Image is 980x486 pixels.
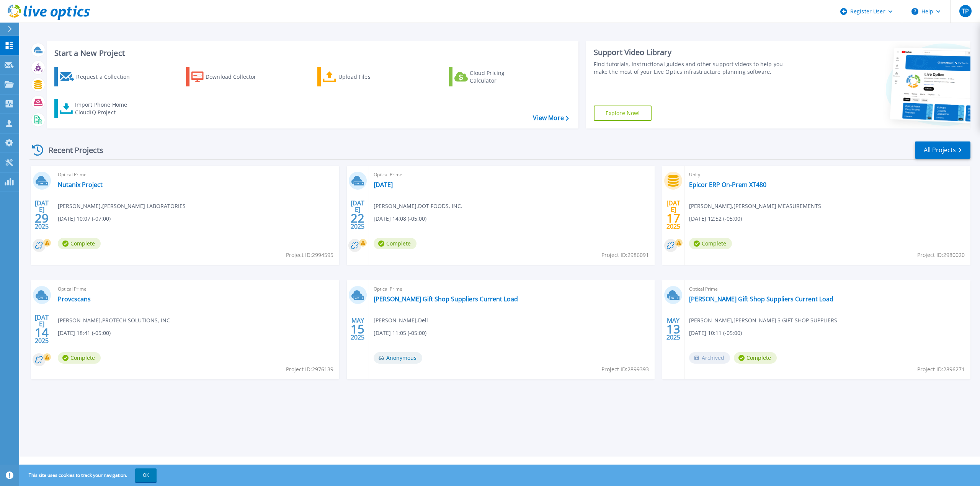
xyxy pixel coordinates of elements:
a: [DATE] [374,181,393,189]
a: Upload Files [317,67,403,86]
span: 13 [666,326,680,332]
div: [DATE] 2025 [34,315,49,343]
span: [PERSON_NAME] , [PERSON_NAME] MEASUREMENTS [689,202,821,210]
span: Archived [689,352,730,364]
span: 22 [351,215,364,221]
div: MAY 2025 [666,315,681,343]
span: Unity [689,171,966,179]
a: All Projects [915,141,970,159]
span: Complete [58,238,101,249]
div: [DATE] 2025 [666,201,681,229]
span: Project ID: 2980020 [917,251,965,259]
a: Cloud Pricing Calculator [449,67,534,86]
span: This site uses cookies to track your navigation. [21,468,157,482]
span: Project ID: 2986091 [601,251,649,259]
div: MAY 2025 [350,315,365,343]
span: [DATE] 11:05 (-05:00) [374,329,426,337]
a: [PERSON_NAME] Gift Shop Suppliers Current Load [374,295,518,303]
a: Provcscans [58,295,91,303]
div: Cloud Pricing Calculator [470,69,531,85]
a: Nutanix Project [58,181,103,189]
span: 14 [35,329,49,336]
span: Complete [689,238,732,249]
span: Project ID: 2994595 [286,251,333,259]
span: [DATE] 12:52 (-05:00) [689,215,742,223]
div: Download Collector [206,69,267,85]
span: Anonymous [374,352,422,364]
a: Explore Now! [594,106,652,121]
span: [DATE] 14:08 (-05:00) [374,215,426,223]
a: View More [533,114,568,122]
span: [PERSON_NAME] , [PERSON_NAME]'S GIFT SHOP SUPPLIERS [689,316,837,325]
h3: Start a New Project [54,49,568,57]
span: Optical Prime [689,285,966,293]
span: [PERSON_NAME] , Dell [374,316,428,325]
div: Request a Collection [76,69,137,85]
span: 29 [35,215,49,221]
span: Optical Prime [58,171,335,179]
div: Recent Projects [29,141,114,159]
span: Optical Prime [374,285,650,293]
a: Epicor ERP On-Prem XT480 [689,181,766,189]
a: Download Collector [186,67,271,86]
span: 15 [351,326,364,332]
div: [DATE] 2025 [34,201,49,229]
div: Support Video Library [594,47,792,57]
span: [DATE] 10:07 (-07:00) [58,215,111,223]
span: [DATE] 18:41 (-05:00) [58,329,111,337]
span: Complete [374,238,416,249]
span: [DATE] 10:11 (-05:00) [689,329,742,337]
div: Find tutorials, instructional guides and other support videos to help you make the most of your L... [594,60,792,76]
a: Request a Collection [54,67,140,86]
span: Project ID: 2899393 [601,365,649,374]
div: [DATE] 2025 [350,201,365,229]
span: [PERSON_NAME] , [PERSON_NAME] LABORATORIES [58,202,186,210]
span: [PERSON_NAME] , PROTECH SOLUTIONS, INC [58,316,170,325]
span: [PERSON_NAME] , DOT FOODS, INC. [374,202,462,210]
span: 17 [666,215,680,221]
div: Upload Files [338,69,400,85]
span: Project ID: 2896271 [917,365,965,374]
span: TP [962,8,969,14]
div: Import Phone Home CloudIQ Project [75,101,135,116]
button: OK [135,468,157,482]
span: Complete [734,352,777,364]
span: Project ID: 2976139 [286,365,333,374]
span: Complete [58,352,101,364]
span: Optical Prime [374,171,650,179]
a: [PERSON_NAME] Gift Shop Suppliers Current Load [689,295,833,303]
span: Optical Prime [58,285,335,293]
